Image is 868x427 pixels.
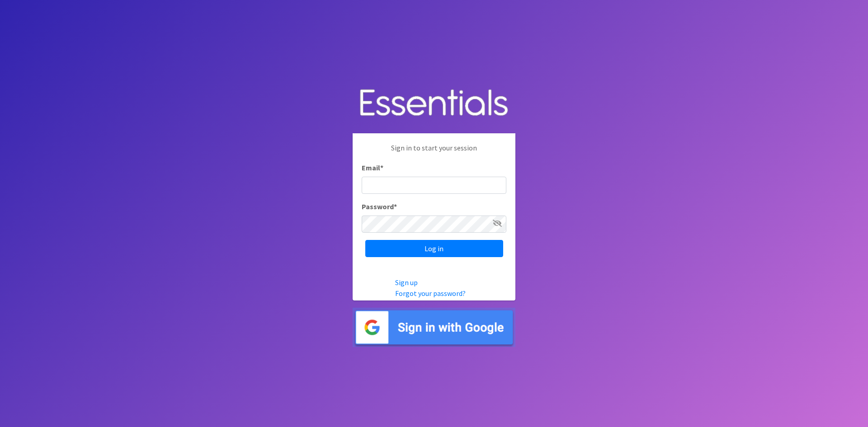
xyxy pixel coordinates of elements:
label: Password [362,201,397,212]
a: Sign up [395,278,418,287]
img: Human Essentials [353,80,515,127]
abbr: required [394,202,397,211]
label: Email [362,162,383,173]
p: Sign in to start your session [362,142,506,162]
img: Sign in with Google [353,308,515,347]
a: Forgot your password? [395,289,466,298]
input: Log in [365,240,503,257]
abbr: required [380,163,383,172]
